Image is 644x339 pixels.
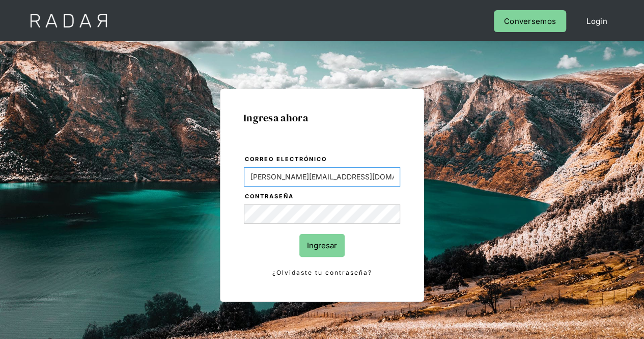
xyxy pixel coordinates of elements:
label: Contraseña [245,192,400,202]
a: ¿Olvidaste tu contraseña? [244,267,400,278]
input: Ingresar [299,234,345,257]
a: Conversemos [494,10,566,32]
input: bruce@wayne.com [244,167,400,187]
a: Login [576,10,618,32]
form: Login Form [243,154,401,278]
h1: Ingresa ahora [243,112,401,123]
label: Correo electrónico [245,154,400,165]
